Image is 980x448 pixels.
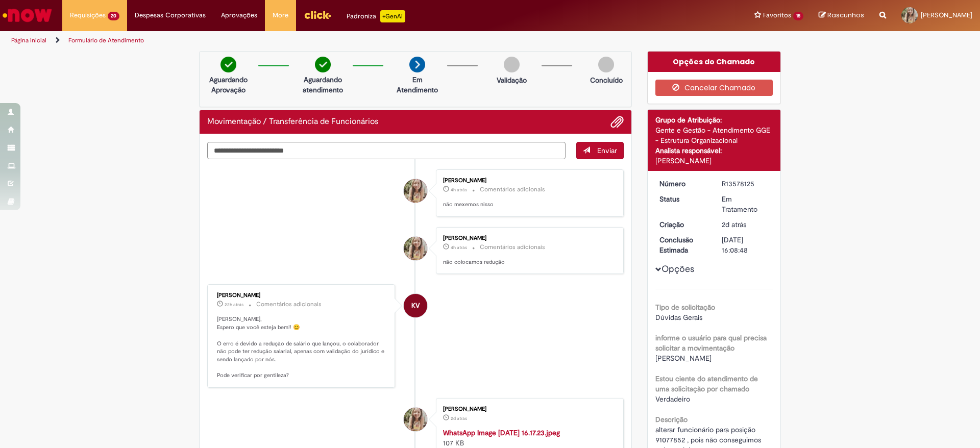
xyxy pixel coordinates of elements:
div: Analista responsável: [655,145,773,156]
a: WhatsApp Image [DATE] 16.17.23.jpeg [443,428,560,437]
span: 20 [108,12,119,20]
img: img-circle-grey.png [598,57,614,72]
a: Página inicial [11,36,46,44]
dt: Status [652,194,715,204]
img: click_logo_yellow_360x200.png [304,7,331,22]
small: Comentários adicionais [480,185,545,194]
button: Enviar [576,142,624,159]
div: Karine Vieira [404,294,427,317]
div: 29/09/2025 16:21:27 [722,219,769,230]
div: [PERSON_NAME] [217,292,387,298]
span: [PERSON_NAME] [921,11,972,19]
div: Michelle Barroso Da Silva [404,408,427,431]
time: 01/10/2025 11:09:00 [451,187,467,193]
time: 30/09/2025 17:28:22 [225,302,243,308]
span: Requisições [70,10,106,20]
h2: Movimentação / Transferência de Funcionários Histórico de tíquete [207,117,378,127]
span: Despesas Corporativas [135,10,206,20]
span: Enviar [597,146,617,155]
div: [DATE] 16:08:48 [722,235,769,255]
time: 29/09/2025 16:21:03 [451,415,467,421]
div: Gente e Gestão - Atendimento GGE - Estrutura Organizacional [655,125,773,145]
img: check-circle-green.png [220,57,236,72]
span: Verdadeiro [655,394,690,404]
span: 15 [793,12,803,20]
div: 107 KB [443,428,613,448]
button: Cancelar Chamado [655,80,773,96]
p: [PERSON_NAME], Espero que você esteja bem!! 😊 O erro é devido a redução de salário que lançou, o ... [217,315,387,380]
span: 2d atrás [451,415,467,421]
b: Tipo de solicitação [655,303,715,312]
p: Aguardando atendimento [298,74,348,95]
b: Estou ciente do atendimento de uma solicitação por chamado [655,374,758,393]
textarea: Digite sua mensagem aqui... [207,142,566,159]
img: check-circle-green.png [315,57,331,72]
button: Adicionar anexos [610,115,624,129]
p: Validação [497,75,527,85]
span: More [273,10,288,20]
div: Michelle Barroso Da Silva [404,237,427,260]
ul: Trilhas de página [8,31,646,50]
a: Rascunhos [819,11,864,20]
p: +GenAi [380,10,405,22]
p: Aguardando Aprovação [204,74,253,95]
div: Opções do Chamado [648,52,781,72]
span: Rascunhos [827,10,864,20]
p: Concluído [590,75,623,85]
small: Comentários adicionais [480,243,545,252]
div: [PERSON_NAME] [443,235,613,241]
dt: Número [652,179,715,189]
a: Formulário de Atendimento [68,36,144,44]
div: Padroniza [347,10,405,22]
span: Favoritos [763,10,791,20]
p: não mexemos nisso [443,201,613,209]
span: 22h atrás [225,302,243,308]
div: [PERSON_NAME] [655,156,773,166]
small: Comentários adicionais [256,300,322,309]
span: 4h atrás [451,244,467,251]
span: 2d atrás [722,220,746,229]
div: Em Tratamento [722,194,769,214]
span: Aprovações [221,10,257,20]
dt: Criação [652,219,715,230]
div: R13578125 [722,179,769,189]
dt: Conclusão Estimada [652,235,715,255]
b: Descrição [655,415,688,424]
time: 29/09/2025 16:21:27 [722,220,746,229]
span: KV [411,293,420,318]
time: 01/10/2025 11:08:49 [451,244,467,251]
div: Grupo de Atribuição: [655,115,773,125]
span: Dúvidas Gerais [655,313,702,322]
img: ServiceNow [1,5,54,26]
span: [PERSON_NAME] [655,354,712,363]
div: [PERSON_NAME] [443,178,613,184]
img: arrow-next.png [409,57,425,72]
div: [PERSON_NAME] [443,406,613,412]
p: Em Atendimento [393,74,442,95]
div: Michelle Barroso Da Silva [404,179,427,203]
p: não colocamos redução [443,258,613,266]
img: img-circle-grey.png [504,57,520,72]
span: 4h atrás [451,187,467,193]
b: informe o usuário para qual precisa solicitar a movimentação [655,333,767,353]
